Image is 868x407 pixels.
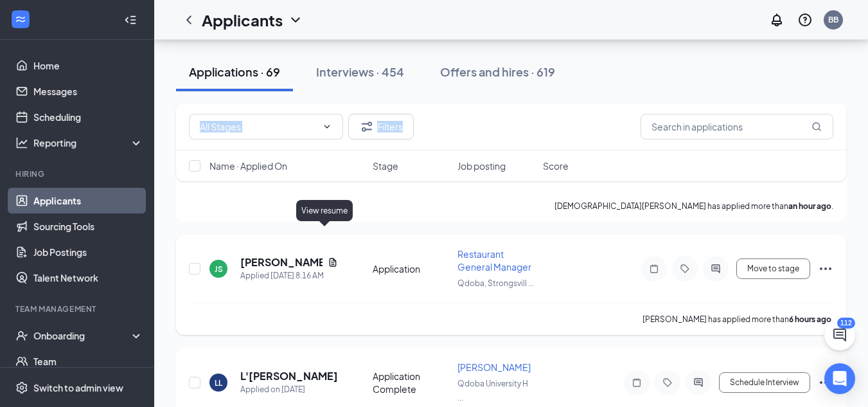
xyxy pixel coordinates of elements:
[788,201,831,211] b: an hour ago
[240,269,338,282] div: Applied [DATE] 8:16 AM
[328,257,338,267] svg: Document
[348,114,414,140] button: Filter Filters
[818,261,833,276] svg: Ellipses
[33,104,143,130] a: Scheduling
[457,248,531,273] span: Restaurant General Manager
[316,64,404,80] div: Interviews · 454
[642,314,833,325] p: [PERSON_NAME] has applied more than .
[181,12,197,28] svg: ChevronLeft
[769,12,784,28] svg: Notifications
[15,168,141,179] div: Hiring
[296,200,353,221] div: View resume
[215,264,223,275] div: JS
[660,377,675,388] svg: Tag
[288,12,303,28] svg: ChevronDown
[200,120,317,134] input: All Stages
[359,119,375,134] svg: Filter
[33,53,143,78] a: Home
[33,265,143,291] a: Talent Network
[373,262,450,275] div: Application
[440,64,555,80] div: Offers and hires · 619
[373,159,398,172] span: Stage
[543,159,569,172] span: Score
[789,314,831,324] b: 6 hours ago
[837,318,855,329] div: 112
[33,381,123,394] div: Switch to admin view
[708,264,723,274] svg: ActiveChat
[15,329,28,342] svg: UserCheck
[457,361,531,373] span: [PERSON_NAME]
[322,122,332,132] svg: ChevronDown
[14,13,27,26] svg: WorkstreamLogo
[124,14,137,26] svg: Collapse
[457,278,534,288] span: Qdoba, Strongsvill ...
[824,363,855,394] div: Open Intercom Messenger
[15,136,28,149] svg: Analysis
[736,258,810,279] button: Move to stage
[240,383,338,396] div: Applied on [DATE]
[691,377,706,388] svg: ActiveChat
[15,303,141,314] div: Team Management
[554,201,833,212] p: [DEMOGRAPHIC_DATA][PERSON_NAME] has applied more than .
[797,12,813,28] svg: QuestionInfo
[189,64,280,80] div: Applications · 69
[811,122,822,132] svg: MagnifyingGlass
[15,381,28,394] svg: Settings
[33,188,143,213] a: Applicants
[33,213,143,239] a: Sourcing Tools
[457,379,528,402] span: Qdoba University H ...
[457,159,506,172] span: Job posting
[373,370,450,395] div: Application Complete
[832,327,847,343] svg: ChatActive
[33,329,132,342] div: Onboarding
[629,377,644,388] svg: Note
[202,9,283,31] h1: Applicants
[824,320,855,350] button: ChatActive
[719,372,810,393] button: Schedule Interview
[33,348,143,374] a: Team
[33,239,143,265] a: Job Postings
[646,264,662,274] svg: Note
[818,375,833,390] svg: Ellipses
[33,136,144,149] div: Reporting
[33,78,143,104] a: Messages
[828,14,838,25] div: BB
[209,159,287,172] span: Name · Applied On
[215,377,222,388] div: LL
[677,264,693,274] svg: Tag
[240,255,323,269] h5: [PERSON_NAME]
[240,369,338,383] h5: L'[PERSON_NAME]
[641,114,833,140] input: Search in applications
